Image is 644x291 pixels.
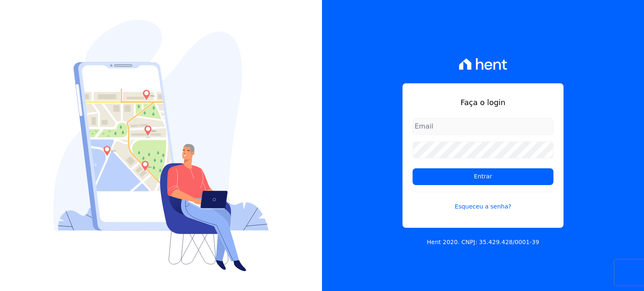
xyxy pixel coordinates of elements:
[413,118,553,135] input: Email
[413,97,553,108] h1: Faça o login
[427,238,539,247] p: Hent 2020. CNPJ: 35.429.428/0001-39
[53,20,269,271] img: Login
[413,192,553,211] a: Esqueceu a senha?
[413,168,553,185] input: Entrar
